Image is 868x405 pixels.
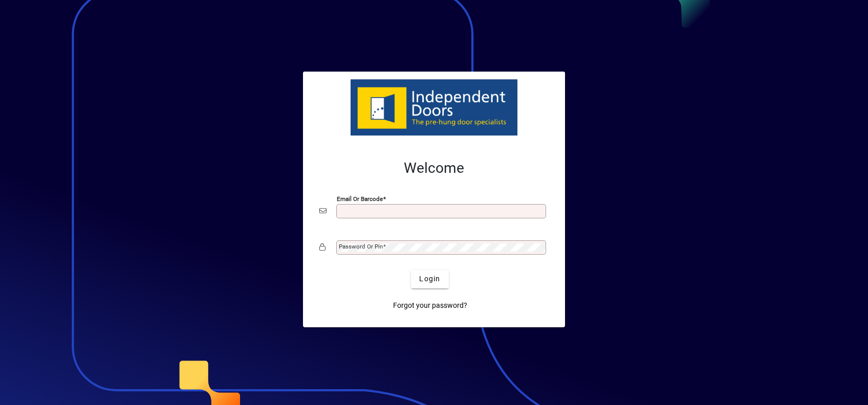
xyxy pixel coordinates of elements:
h2: Welcome [319,160,549,177]
span: Forgot your password? [393,300,467,311]
a: Forgot your password? [389,297,471,315]
button: Login [411,270,448,288]
mat-label: Password or Pin [339,243,383,250]
mat-label: Email or Barcode [337,195,383,202]
span: Login [419,274,440,284]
